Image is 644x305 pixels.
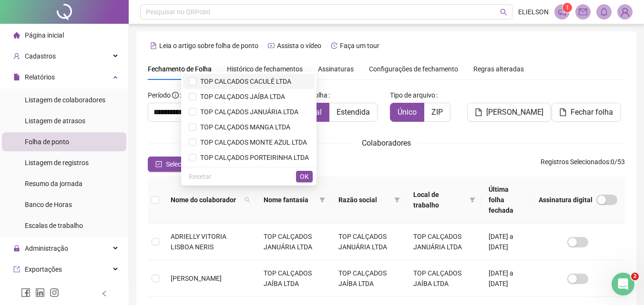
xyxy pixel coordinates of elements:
[50,288,59,297] span: instagram
[245,197,250,203] span: search
[518,7,549,17] span: ELIELSON
[148,157,223,172] button: Selecionar todos
[300,171,309,182] span: OK
[268,42,275,49] span: youtube
[398,108,417,117] span: Único
[159,42,258,49] span: Leia o artigo sobre folha de ponto
[13,53,20,59] span: user-add
[196,123,290,131] span: TOP CALÇADOS MANGA LTDA
[541,158,609,166] span: Registros Selecionados
[486,107,543,118] span: [PERSON_NAME]
[196,138,307,146] span: TOP CALÇADOS MONTE AZUL LTDA
[631,273,639,280] span: 2
[13,32,20,39] span: home
[25,245,68,252] span: Administração
[571,107,613,118] span: Fechar folha
[317,193,327,207] span: filter
[470,197,475,203] span: filter
[406,260,480,297] td: TOP CALÇADOS JAÍBA LTDA
[196,93,285,100] span: TOP CALÇADOS JAÍBA LTDA
[390,90,435,100] span: Tipo de arquivo
[185,171,215,182] button: Resetar
[25,31,64,39] span: Página inicial
[171,233,226,251] span: ADRIELLY VITORIA LISBOA NERIS
[559,108,567,116] span: file
[150,42,157,49] span: file-text
[196,154,309,161] span: TOP CALÇADOS PORTEIRINHA LTDA
[243,193,252,207] span: search
[277,42,321,49] span: Assista o vídeo
[318,66,354,72] span: Assinaturas
[264,195,316,205] span: Nome fantasia
[13,74,20,80] span: file
[25,52,56,60] span: Cadastros
[473,66,524,72] span: Regras alteradas
[579,8,587,16] span: mail
[552,103,621,122] button: Fechar folha
[481,177,531,224] th: Última folha fechada
[539,195,593,205] span: Assinatura digital
[256,260,331,297] td: TOP CALÇADOS JAÍBA LTDA
[362,138,411,148] span: Colaboradores
[392,193,402,207] span: filter
[413,189,465,210] span: Local de trabalho
[541,157,625,172] span: : 0 / 53
[25,73,55,81] span: Relatórios
[500,9,507,16] span: search
[166,159,215,169] span: Selecionar todos
[21,288,31,297] span: facebook
[338,195,390,205] span: Razão social
[25,266,62,273] span: Exportações
[256,224,331,260] td: TOP CALÇADOS JANUÁRIA LTDA
[155,161,162,167] span: check-square
[331,260,406,297] td: TOP CALÇADOS JAÍBA LTDA
[13,266,20,273] span: export
[319,197,325,203] span: filter
[172,92,179,98] span: info-circle
[25,159,89,167] span: Listagem de registros
[481,260,531,297] td: [DATE] a [DATE]
[25,180,82,187] span: Resumo da jornada
[101,290,108,297] span: left
[196,108,298,116] span: TOP CALÇADOS JANUÁRIA LTDA
[468,187,477,212] span: filter
[566,4,569,11] span: 1
[25,138,69,146] span: Folha de ponto
[171,275,222,282] span: [PERSON_NAME]
[618,5,632,19] img: 74058
[148,91,171,99] span: Período
[331,42,337,49] span: history
[337,108,370,117] span: Estendida
[25,96,105,104] span: Listagem de colaboradores
[35,288,45,297] span: linkedin
[467,103,551,122] button: [PERSON_NAME]
[296,171,313,182] button: OK
[600,8,608,16] span: bell
[25,117,85,125] span: Listagem de atrasos
[369,66,458,72] span: Configurações de fechamento
[562,3,572,12] sup: 1
[171,195,241,205] span: Nome do colaborador
[612,273,634,295] iframe: Intercom live chat
[340,42,379,49] span: Faça um tour
[25,201,72,208] span: Banco de Horas
[148,65,212,73] span: Fechamento de Folha
[25,222,83,229] span: Escalas de trabalho
[406,224,480,260] td: TOP CALÇADOS JANUÁRIA LTDA
[227,65,303,73] span: Histórico de fechamentos
[475,108,482,116] span: file
[331,224,406,260] td: TOP CALÇADOS JANUÁRIA LTDA
[13,245,20,252] span: lock
[558,8,566,16] span: notification
[196,78,291,85] span: TOP CALCADOS CACULÉ LTDA
[394,197,400,203] span: filter
[481,224,531,260] td: [DATE] a [DATE]
[431,108,443,117] span: ZIP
